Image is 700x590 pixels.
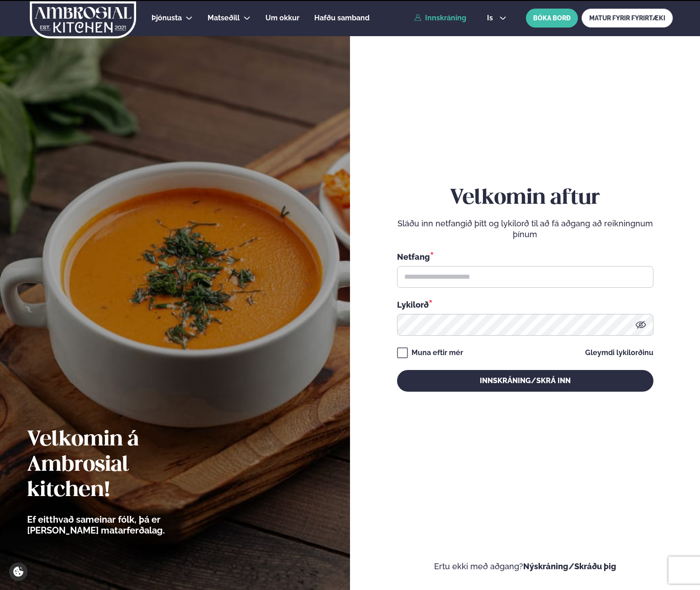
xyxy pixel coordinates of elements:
[397,251,653,262] div: Netfang
[29,1,137,38] img: logo
[397,186,653,211] h2: Velkomin aftur
[397,218,653,240] p: Sláðu inn netfangið þitt og lykilorð til að fá aðgang að reikningnum þínum
[265,13,299,23] a: Um okkur
[208,13,240,23] a: Matseðill
[27,427,215,503] h2: Velkomin á Ambrosial kitchen!
[208,14,240,22] span: Matseðill
[314,14,369,22] span: Hafðu samband
[151,13,182,23] a: Þjónusta
[585,349,653,356] a: Gleymdi lykilorðinu
[265,14,299,22] span: Um okkur
[414,14,466,22] a: Innskráning
[480,14,514,22] button: is
[151,14,182,22] span: Þjónusta
[397,370,653,392] button: Innskráning/Skrá inn
[397,299,653,310] div: Lykilorð
[523,562,616,571] a: Nýskráning/Skráðu þig
[27,514,215,536] p: Ef eitthvað sameinar fólk, þá er [PERSON_NAME] matarferðalag.
[377,561,673,572] p: Ertu ekki með aðgang?
[487,14,496,22] span: is
[9,562,28,581] a: Cookie settings
[582,9,673,28] a: MATUR FYRIR FYRIRTÆKI
[314,13,369,23] a: Hafðu samband
[526,9,578,28] button: BÓKA BORÐ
